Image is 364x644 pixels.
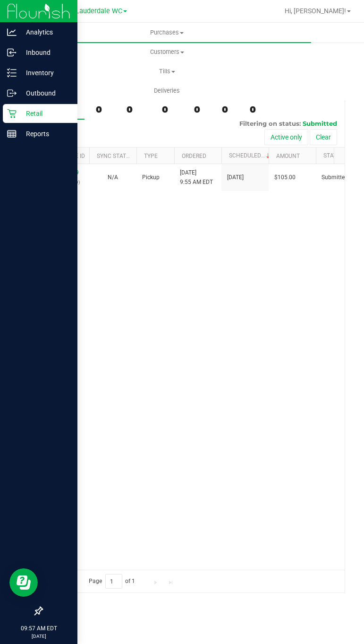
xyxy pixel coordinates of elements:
p: Analytics [17,26,73,38]
span: Purchases [23,28,311,37]
inline-svg: Outbound [7,88,17,98]
div: 0 [96,104,115,115]
inline-svg: Analytics [7,27,17,37]
span: Pickup [142,173,160,182]
div: 0 [127,104,151,115]
inline-svg: Inbound [7,48,17,57]
span: Filtering on status: [239,120,301,127]
a: Deliveries [23,81,311,101]
span: Ft. Lauderdale WC [66,7,122,15]
input: 1 [105,574,122,589]
span: Customers [23,48,311,56]
button: Active only [264,129,308,145]
button: Clear [310,129,337,145]
inline-svg: Reports [7,129,17,139]
p: 09:57 AM EDT [4,624,73,633]
p: Retail [17,108,73,119]
p: Inbound [17,47,73,58]
p: Inventory [17,67,73,78]
a: Tills [23,61,311,81]
button: N/A [108,173,118,182]
span: $105.00 [274,173,296,182]
a: Sync Status [97,153,133,159]
span: Deliveries [141,87,193,95]
inline-svg: Retail [7,109,17,118]
span: Submitted [322,173,348,182]
a: Amount [276,153,300,159]
span: Hi, [PERSON_NAME]! [285,7,346,15]
p: Outbound [17,87,73,99]
p: [DATE] [4,633,73,640]
span: Submitted [303,120,337,127]
span: Tills [23,67,311,76]
inline-svg: Inventory [7,68,17,78]
div: 0 [194,104,211,115]
span: Not Applicable [108,174,118,181]
div: 0 [162,104,183,115]
a: Status [323,152,344,159]
a: Type [144,153,158,159]
a: Scheduled [229,152,272,159]
span: [DATE] 9:55 AM EDT [180,168,213,186]
p: Reports [17,128,73,139]
div: 0 [222,104,238,115]
div: 0 [250,104,285,115]
span: Page of 1 [81,574,143,589]
a: Ordered [182,153,206,159]
span: [DATE] [227,173,244,182]
iframe: Resource center [9,568,38,597]
a: Customers [23,42,311,62]
a: Purchases [23,23,311,43]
